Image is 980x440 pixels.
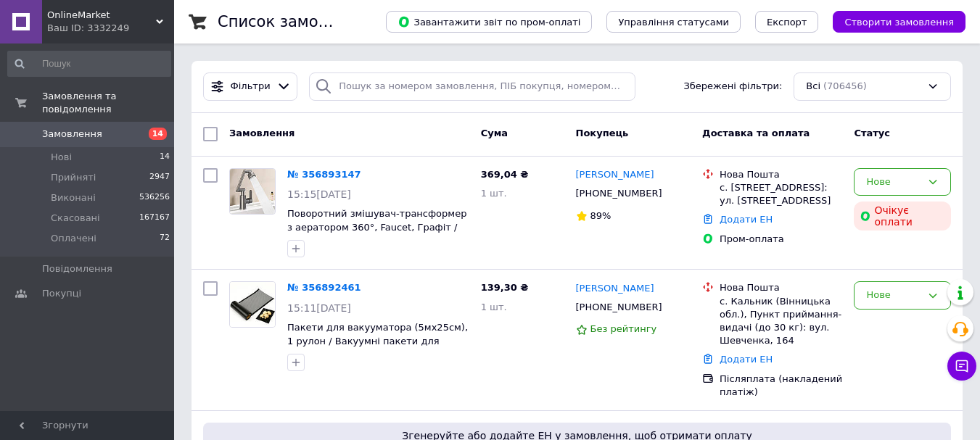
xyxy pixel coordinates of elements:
img: Фото товару [230,282,275,327]
span: 15:15[DATE] [287,188,351,200]
span: Cума [481,128,508,138]
a: Додати ЕН [720,354,773,365]
div: Нове [866,288,921,303]
input: Пошук [7,51,171,77]
div: Очікує оплати [854,202,951,231]
a: № 356893147 [287,169,361,180]
button: Створити замовлення [833,11,965,33]
img: Фото товару [230,169,275,214]
span: Замовлення [229,128,295,138]
span: Виконані [51,191,96,204]
span: 14 [149,128,167,140]
span: 1 шт. [481,188,507,199]
span: Нові [51,151,72,164]
a: [PERSON_NAME] [576,282,654,296]
div: с. [STREET_ADDRESS]: ул. [STREET_ADDRESS] [720,181,842,207]
span: 536256 [139,191,170,204]
button: Завантажити звіт по пром-оплаті [386,11,592,33]
span: Замовлення та повідомлення [42,90,174,116]
span: Покупець [576,128,629,138]
h1: Список замовлень [218,13,365,30]
div: Нова Пошта [720,168,842,181]
div: Ваш ID: 3332249 [47,22,174,35]
span: Всі [806,80,820,94]
a: Фото товару [229,281,276,328]
a: Фото товару [229,168,276,215]
span: Покупці [42,287,81,300]
a: Пакети для вакууматора (5мх25см), 1 рулон / Вакуумні пакети для продуктів / Рулон вакуумних пакетів [287,322,468,373]
span: 2947 [149,171,170,184]
span: Експорт [767,17,807,28]
span: 15:11[DATE] [287,302,351,314]
span: 89% [590,210,612,221]
div: Післяплата (накладений платіж) [720,373,842,399]
span: Створити замовлення [844,17,954,28]
div: Пром-оплата [720,233,842,246]
span: Замовлення [42,128,102,141]
button: Управління статусами [606,11,741,33]
a: Створити замовлення [818,16,965,27]
span: Завантажити звіт по пром-оплаті [398,15,580,28]
div: [PHONE_NUMBER] [573,298,665,317]
span: Скасовані [51,212,100,225]
a: [PERSON_NAME] [576,168,654,182]
span: Доставка та оплата [702,128,810,138]
span: Фільтри [231,80,271,94]
span: 139,30 ₴ [481,282,529,293]
span: Збережені фільтри: [683,80,782,94]
span: Без рейтингу [590,323,657,334]
span: 14 [160,151,170,164]
a: Поворотний змішувач-трансформер з аератором 360°, Faucet, Графіт / Кран для кухні / Змішувач для ... [287,208,466,260]
span: 167167 [139,212,170,225]
div: Нова Пошта [720,281,842,294]
button: Чат з покупцем [947,352,976,381]
span: Оплачені [51,232,96,245]
button: Експорт [755,11,819,33]
span: (706456) [823,80,867,91]
div: с. Кальник (Вінницька обл.), Пункт приймання-видачі (до 30 кг): вул. Шевченка, 164 [720,295,842,348]
div: Нове [866,175,921,190]
a: Додати ЕН [720,214,773,225]
span: 369,04 ₴ [481,169,529,180]
div: [PHONE_NUMBER] [573,184,665,203]
span: 1 шт. [481,302,507,312]
span: Повідомлення [42,262,112,275]
span: OnlineMarket [47,9,156,22]
a: № 356892461 [287,282,361,293]
span: Управління статусами [618,17,729,28]
span: Прийняті [51,171,96,184]
span: Статус [854,128,890,138]
span: 72 [160,232,170,245]
input: Пошук за номером замовлення, ПІБ покупця, номером телефону, Email, номером накладної [309,72,635,101]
